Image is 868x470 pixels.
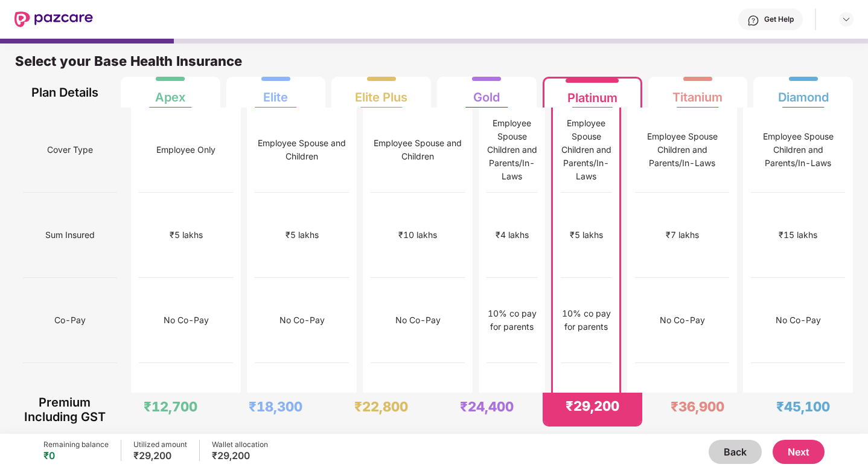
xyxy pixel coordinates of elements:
[660,314,705,327] div: No Co-Pay
[566,398,619,414] div: ₹29,200
[212,440,268,449] div: Wallet allocation
[54,309,86,332] span: Co-Pay
[487,117,537,183] div: Employee Spouse Children and Parents/In-Laws
[354,398,408,415] div: ₹22,800
[473,80,500,105] div: Gold
[156,143,215,156] div: Employee Only
[496,228,529,242] div: ₹4 lakhs
[43,449,109,462] div: ₹0
[635,130,729,170] div: Employee Spouse Children and Parents/In-Laws
[45,224,95,246] span: Sum Insured
[395,314,441,327] div: No Co-Pay
[286,228,319,242] div: ₹5 lakhs
[144,398,197,415] div: ₹12,700
[398,228,437,242] div: ₹10 lakhs
[249,398,302,415] div: ₹18,300
[567,81,617,105] div: Platinum
[255,137,349,163] div: Employee Spouse and Children
[155,80,185,105] div: Apex
[14,11,93,27] img: New Pazcare Logo
[747,14,759,27] img: svg+xml;base64,PHN2ZyBpZD0iSGVscC0zMngzMiIgeG1sbnM9Imh0dHA6Ly93d3cudzMub3JnLzIwMDAvc3ZnIiB3aWR0aD...
[263,80,288,105] div: Elite
[279,314,325,327] div: No Co-Pay
[170,228,203,242] div: ₹5 lakhs
[841,14,851,24] img: svg+xml;base64,PHN2ZyBpZD0iRHJvcGRvd24tMzJ4MzIiIHhtbG5zPSJodHRwOi8vd3d3LnczLm9yZy8yMDAwL3N2ZyIgd2...
[133,440,187,449] div: Utilized amount
[773,440,825,464] button: Next
[672,80,723,105] div: Titanium
[212,449,268,462] div: ₹29,200
[671,398,724,415] div: ₹36,900
[23,77,107,108] div: Plan Details
[15,53,853,77] div: Select your Base Health Insurance
[460,398,514,415] div: ₹24,400
[561,307,611,333] div: 10% co pay for parents
[778,80,829,105] div: Diamond
[751,130,845,170] div: Employee Spouse Children and Parents/In-Laws
[43,440,109,449] div: Remaining balance
[709,440,762,464] button: Back
[23,393,107,427] div: Premium Including GST
[776,398,830,415] div: ₹45,100
[570,228,603,242] div: ₹5 lakhs
[371,137,465,163] div: Employee Spouse and Children
[355,80,407,105] div: Elite Plus
[666,228,699,242] div: ₹7 lakhs
[764,14,794,24] div: Get Help
[164,314,209,327] div: No Co-Pay
[487,307,537,333] div: 10% co pay for parents
[133,449,187,462] div: ₹29,200
[779,228,817,242] div: ₹15 lakhs
[561,117,611,183] div: Employee Spouse Children and Parents/In-Laws
[47,138,93,161] span: Cover Type
[776,314,821,327] div: No Co-Pay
